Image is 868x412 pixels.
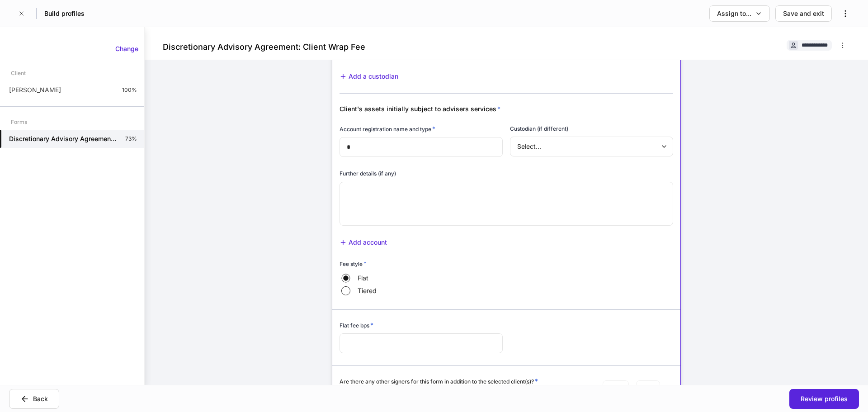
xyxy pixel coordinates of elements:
[775,5,832,22] button: Save and exit
[801,394,848,403] div: Review profiles
[717,9,751,18] div: Assign to...
[358,286,377,295] span: Tiered
[9,389,59,409] button: Back
[9,134,118,143] h5: Discretionary Advisory Agreement: Client Wrap Fee
[163,42,365,52] h4: Discretionary Advisory Agreement: Client Wrap Fee
[33,394,48,403] div: Back
[115,44,138,53] div: Change
[9,85,61,95] p: [PERSON_NAME]
[340,238,387,247] button: Add account
[340,377,581,386] div: Are there any other signers for this form in addition to the selected client(s)?
[510,137,673,156] div: Select...
[109,42,144,56] button: Change
[340,104,560,114] div: Client's assets initially subject to advisers services
[122,86,137,94] p: 100%
[340,72,398,81] button: Add a custodian
[510,124,568,133] h6: Custodian (if different)
[11,114,27,130] div: Forms
[125,135,137,142] p: 73%
[340,321,373,330] h6: Flat fee bps
[44,9,85,18] h5: Build profiles
[783,9,824,18] div: Save and exit
[11,65,26,81] div: Client
[340,259,367,268] h6: Fee style
[709,5,770,22] button: Assign to...
[358,274,368,283] span: Flat
[340,124,435,133] h6: Account registration name and type
[340,169,396,178] h6: Further details (if any)
[789,389,859,409] button: Review profiles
